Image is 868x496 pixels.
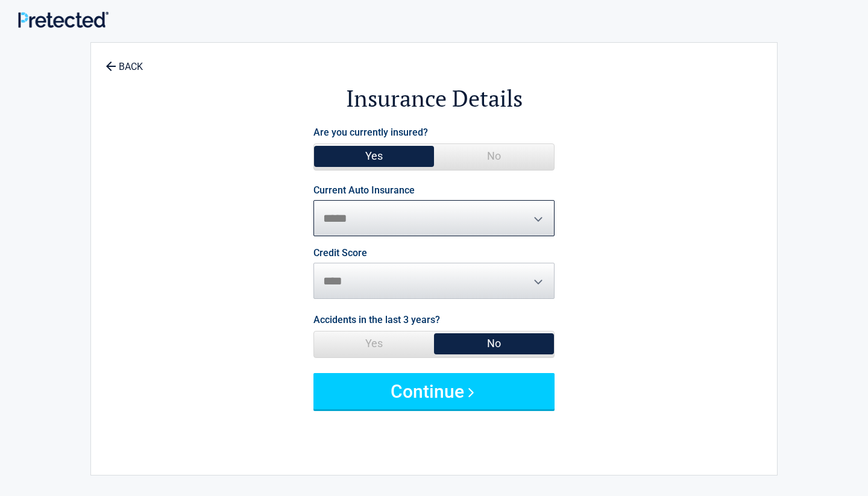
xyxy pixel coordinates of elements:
span: No [434,144,554,168]
h2: Insurance Details [157,83,711,114]
span: Yes [314,331,434,356]
label: Are you currently insured? [313,124,428,140]
button: Continue [313,373,555,409]
img: Main Logo [18,11,108,28]
label: Credit Score [313,248,367,258]
span: No [434,331,554,356]
span: Yes [314,144,434,168]
label: Current Auto Insurance [313,186,415,195]
a: BACK [103,51,145,72]
label: Accidents in the last 3 years? [313,312,440,328]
